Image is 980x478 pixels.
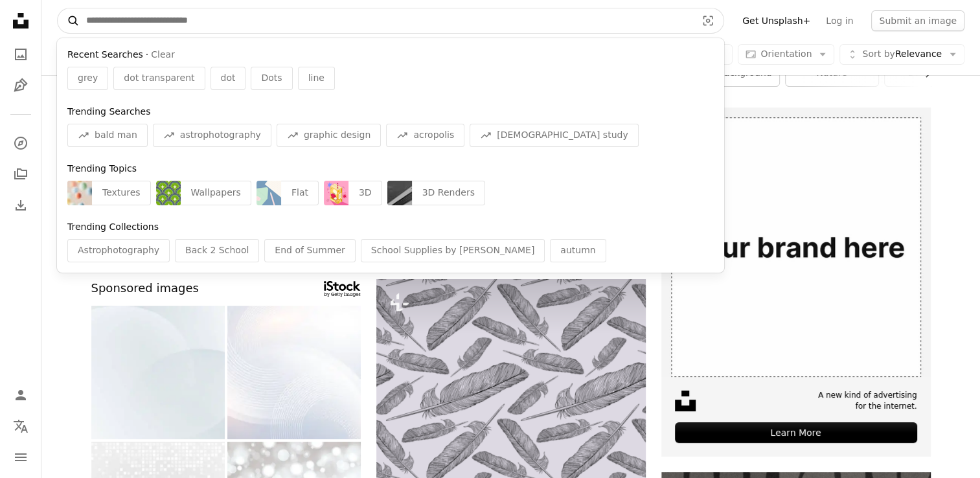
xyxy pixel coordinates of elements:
a: Collections [8,161,34,187]
div: autumn [550,239,606,262]
img: Abstract light grey background with geometric lines. [227,306,361,439]
span: grey [78,72,98,85]
a: Pattern made from line artwork of pigeon feathers. [376,408,646,420]
div: Learn More [675,422,917,443]
span: graphic design [304,129,370,142]
button: Orientation [738,44,834,65]
button: Submit an image [871,10,964,31]
a: Log in / Sign up [8,382,34,408]
button: Search Unsplash [58,8,80,33]
button: Clear [151,49,175,62]
span: Relevance [862,48,942,61]
div: 3D [348,181,382,205]
div: End of Summer [264,239,355,262]
div: 3D Renders [412,181,485,205]
span: Sponsored images [91,279,199,298]
button: Language [8,413,34,439]
button: Visual search [692,8,724,33]
button: Sort byRelevance [839,44,964,65]
div: Textures [92,181,151,205]
div: Wallpapers [181,181,251,205]
span: Recent Searches [67,49,143,62]
img: file-1635990775102-c9800842e1cdimage [661,108,931,377]
button: Menu [8,444,34,470]
span: bald man [95,129,137,142]
span: acropolis [413,129,454,142]
span: Trending Topics [67,163,137,174]
a: Illustrations [8,73,34,98]
a: Download History [8,192,34,218]
div: School Supplies by [PERSON_NAME] [361,239,545,262]
span: Orientation [760,49,812,59]
img: Light gray background [91,306,225,439]
img: premium_photo-1746420146061-0256c1335fe4 [67,181,92,205]
div: Back 2 School [175,239,259,262]
a: Explore [8,130,34,156]
span: Sort by [862,49,895,59]
a: Home — Unsplash [8,8,34,36]
a: Get Unsplash+ [735,10,818,31]
a: Log in [818,10,861,31]
span: A new kind of advertising for the internet. [818,390,917,412]
form: Find visuals sitewide [57,8,724,34]
a: A new kind of advertisingfor the internet.Learn More [661,108,931,457]
a: Photos [8,41,34,67]
span: dot transparent [124,72,194,85]
span: astrophotography [180,129,261,142]
span: line [308,72,325,85]
span: [DEMOGRAPHIC_DATA] study [497,129,628,142]
img: file-1631678316303-ed18b8b5cb9cimage [675,391,696,411]
span: dot [221,72,236,85]
img: premium_vector-1758302521831-3bea775646bd [324,181,348,205]
div: · [67,49,714,62]
div: Flat [281,181,319,205]
img: premium_vector-1731660406144-6a3fe8e15ac2 [256,181,281,205]
img: premium_vector-1727104187891-9d3ffee9ee70 [156,181,181,205]
span: Dots [261,72,282,85]
div: Astrophotography [67,239,170,262]
span: Trending Searches [67,106,150,117]
img: premium_photo-1749548059677-908a98011c1d [387,181,412,205]
span: Trending Collections [67,222,159,232]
